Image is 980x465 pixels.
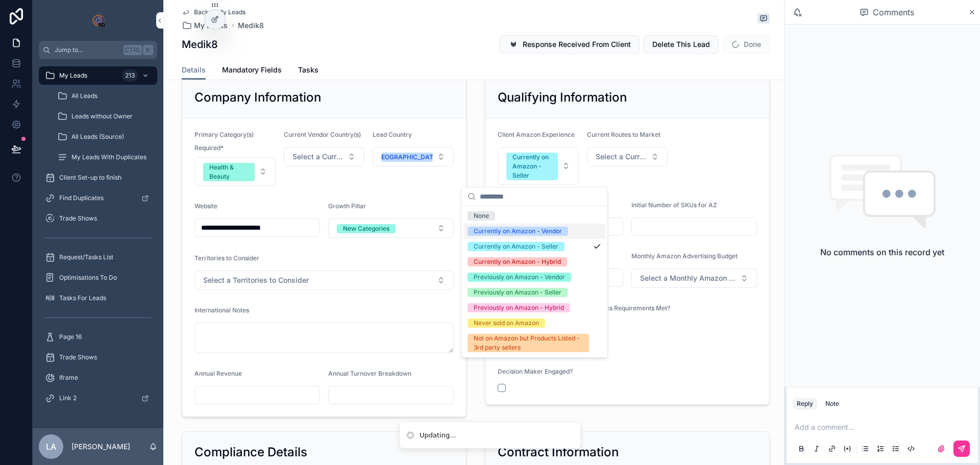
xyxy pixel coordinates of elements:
a: My Leads [182,20,228,31]
a: My Leads213 [39,66,157,85]
button: Select Button [498,147,579,185]
button: Select Button [194,271,454,290]
span: Required* [194,144,224,152]
span: Leads without Owner [71,112,133,120]
button: Note [821,398,843,410]
div: Currently on Amazon - Seller [512,153,552,180]
button: Select Button [373,147,454,166]
button: Reply [793,398,817,410]
span: Trade Shows [59,214,97,223]
a: Client Set-up to finish [39,168,157,187]
div: Previously on Amazon - Hybrid [474,303,564,312]
span: Response Received From Client [523,39,631,50]
span: Select a Current Routes to Market [596,152,647,162]
div: None [474,211,489,221]
span: Growth Pillar [328,202,366,210]
span: Find Duplicates [59,194,104,202]
span: Territories to Consider [194,254,259,262]
span: Client Set-up to finish [59,174,121,182]
div: New Categories [343,224,389,233]
a: Back to My Leads [182,8,246,16]
h1: Medik8 [182,37,218,52]
span: Logistics Requirements Met? [587,304,670,312]
span: Select a Territories to Consider [203,275,309,285]
span: Website [194,202,217,210]
div: Suggestions [461,206,607,357]
span: Link 2 [59,394,77,402]
a: Link 2 [39,389,157,407]
span: Decision Maker Engaged? [498,368,573,375]
span: Jump to... [55,46,119,54]
h2: Company Information [194,89,321,106]
div: Previously on Amazon - Seller [474,288,561,297]
span: Trade Shows [59,353,97,361]
span: Initial Number of SKUs for AZ [631,201,717,209]
span: Annual Turnover Breakdown [328,370,411,377]
a: Request/Tasks List [39,248,157,266]
h2: Compliance Details [194,444,307,460]
h2: Contract Information [498,444,619,460]
div: [GEOGRAPHIC_DATA] [375,153,439,162]
span: Optimisations To Do [59,274,117,282]
span: Primary Category(s) [194,131,254,138]
div: Currently on Amazon - Vendor [474,227,562,236]
span: My Leads With Duplicates [71,153,146,161]
a: Find Duplicates [39,189,157,207]
button: Delete This Lead [644,35,719,54]
span: Monthly Amazon Advertising Budget [631,252,738,260]
a: Trade Shows [39,209,157,228]
button: Response Received From Client [500,35,640,54]
span: My Leads [194,20,228,31]
a: Trade Shows [39,348,157,366]
a: All Leads [51,87,157,105]
span: All Leads [71,92,97,100]
div: 213 [122,69,138,82]
span: Mandatory Fields [222,65,282,75]
span: Details [182,65,206,75]
span: Iframe [59,374,78,382]
span: Comments [873,6,914,18]
a: Tasks [298,61,318,81]
div: Currently on Amazon - Hybrid [474,257,561,266]
div: Not on Amazon but Products Listed - 3rd party sellers [474,334,583,352]
span: Page 16 [59,333,82,341]
span: All Leads (Source) [71,133,124,141]
span: Select a Monthly Amazon Advertising Budget [640,273,736,283]
a: Tasks For Leads [39,289,157,307]
span: Request/Tasks List [59,253,113,261]
span: Back to My Leads [194,8,246,16]
button: Select Button [194,157,276,186]
div: Previously on Amazon - Vendor [474,273,565,282]
span: Lead Country [373,131,412,138]
div: Updating... [420,430,456,440]
button: Select Button [328,218,454,238]
span: K [144,46,152,54]
a: Leads without Owner [51,107,157,126]
div: Health & Beauty [209,163,249,181]
span: Ctrl [124,45,142,55]
span: LA [46,440,56,453]
div: Currently on Amazon - Seller [474,242,558,251]
a: Mandatory Fields [222,61,282,81]
button: Select Button [587,147,668,166]
a: Medik8 [238,20,264,31]
span: Client Amazon Experience [498,131,575,138]
a: My Leads With Duplicates [51,148,157,166]
div: Note [825,400,839,408]
button: Jump to...CtrlK [39,41,157,59]
img: App logo [90,12,106,29]
span: Tasks For Leads [59,294,106,302]
span: Current Vendor Country(s) [284,131,361,138]
span: Select a Current Vendor Country(s) [292,152,344,162]
div: scrollable content [33,59,163,421]
span: Tasks [298,65,318,75]
span: Annual Revenue [194,370,242,377]
a: Page 16 [39,328,157,346]
span: My Leads [59,71,87,80]
button: Select Button [631,268,757,288]
h2: Qualifying Information [498,89,627,106]
div: Never sold on Amazon [474,319,539,328]
a: Details [182,61,206,80]
a: Optimisations To Do [39,268,157,287]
